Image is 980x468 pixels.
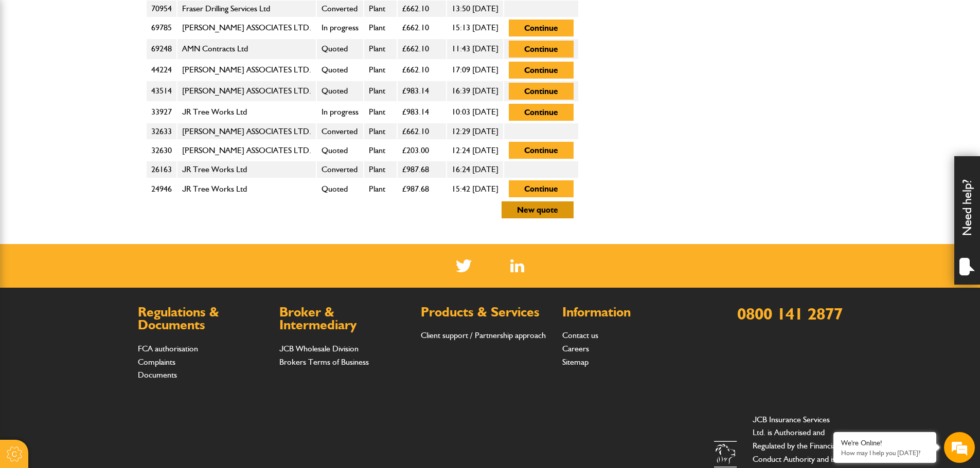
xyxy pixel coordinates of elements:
[509,20,574,36] button: Continue
[954,156,980,285] div: Need help?
[316,102,364,123] td: In progress
[447,123,504,140] td: 12:29 [DATE]
[364,60,397,81] td: Plant
[146,17,177,39] td: 69785
[456,259,472,272] img: Twitter
[138,357,175,367] a: Complaints
[509,104,574,121] button: Continue
[177,17,316,39] td: [PERSON_NAME] ASSOCIATES LTD.
[562,357,589,367] a: Sitemap
[146,60,177,81] td: 44224
[562,344,589,353] a: Careers
[562,306,693,319] h2: Information
[316,140,364,161] td: Quoted
[447,17,504,39] td: 15:13 [DATE]
[138,306,269,332] h2: Regulations & Documents
[146,123,177,140] td: 32633
[146,140,177,161] td: 32630
[364,161,397,178] td: Plant
[177,140,316,161] td: [PERSON_NAME] ASSOCIATES LTD.
[364,17,397,39] td: Plant
[509,180,574,197] button: Continue
[562,330,598,340] a: Contact us
[316,39,364,60] td: Quoted
[177,123,316,140] td: [PERSON_NAME] ASSOCIATES LTD.
[841,439,929,447] div: We're Online!
[316,81,364,102] td: Quoted
[364,102,397,123] td: Plant
[421,330,546,340] a: Client support / Partnership approach
[316,161,364,178] td: Converted
[397,17,447,39] td: £662.10
[316,60,364,81] td: Quoted
[177,60,316,81] td: [PERSON_NAME] ASSOCIATES LTD.
[447,81,504,102] td: 16:39 [DATE]
[509,83,574,100] button: Continue
[146,81,177,102] td: 43514
[138,370,177,380] a: Documents
[146,178,177,199] td: 24946
[177,81,316,102] td: [PERSON_NAME] ASSOCIATES LTD.
[509,62,574,79] button: Continue
[397,123,447,140] td: £662.10
[397,39,447,60] td: £662.10
[447,178,504,199] td: 15:42 [DATE]
[447,102,504,123] td: 10:03 [DATE]
[397,102,447,123] td: £983.14
[737,304,843,324] a: 0800 141 2877
[146,102,177,123] td: 33927
[397,81,447,102] td: £983.14
[279,344,359,353] a: JCB Wholesale Division
[364,123,397,140] td: Plant
[279,357,369,367] a: Brokers Terms of Business
[364,39,397,60] td: Plant
[146,161,177,178] td: 26163
[502,201,574,218] button: New quote
[279,306,411,332] h2: Broker & Intermediary
[509,142,574,159] button: Continue
[510,259,524,272] img: Linked In
[841,449,929,457] p: How may I help you today?
[509,41,574,58] button: Continue
[177,102,316,123] td: JR Tree Works Ltd
[177,39,316,60] td: AMN Contracts Ltd
[447,60,504,81] td: 17:09 [DATE]
[510,259,524,272] a: LinkedIn
[397,140,447,161] td: £203.00
[364,81,397,102] td: Plant
[397,178,447,199] td: £987.68
[316,17,364,39] td: In progress
[316,123,364,140] td: Converted
[364,140,397,161] td: Plant
[397,60,447,81] td: £662.10
[397,161,447,178] td: £987.68
[146,39,177,60] td: 69248
[447,140,504,161] td: 12:24 [DATE]
[177,178,316,199] td: JR Tree Works Ltd
[447,161,504,178] td: 16:24 [DATE]
[177,161,316,178] td: JR Tree Works Ltd
[364,178,397,199] td: Plant
[421,306,552,319] h2: Products & Services
[447,39,504,60] td: 11:43 [DATE]
[138,344,198,353] a: FCA authorisation
[316,178,364,199] td: Quoted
